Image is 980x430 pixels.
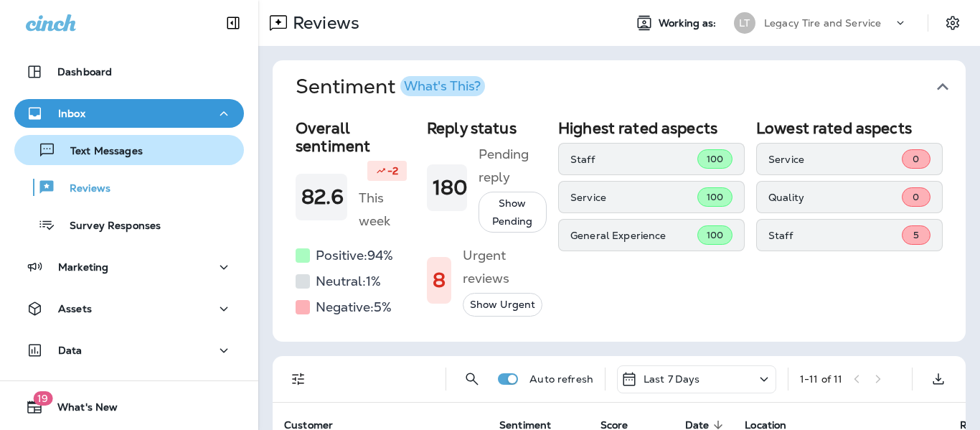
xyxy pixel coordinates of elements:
[768,192,902,203] p: Quality
[14,135,244,165] button: Text Messages
[940,10,966,36] button: Settings
[56,145,143,159] p: Text Messages
[14,210,244,240] button: Survey Responses
[479,192,547,233] button: Show Pending
[387,164,398,178] p: -2
[756,119,943,137] h2: Lowest rated aspects
[427,119,547,137] h2: Reply status
[463,293,542,317] button: Show Urgent
[57,66,112,78] p: Dashboard
[296,75,485,99] h1: Sentiment
[316,244,393,267] h5: Positive: 94 %
[734,12,755,34] div: LT
[33,391,52,406] span: 19
[659,17,720,29] span: Working as:
[644,373,700,385] p: Last 7 Days
[316,296,392,319] h5: Negative: 5 %
[707,229,723,241] span: 100
[14,99,244,128] button: Inbox
[273,113,966,342] div: SentimentWhat's This?
[14,336,244,365] button: Data
[213,9,253,37] button: Collapse Sidebar
[14,253,244,281] button: Marketing
[359,187,415,233] h5: This week
[768,230,902,241] p: Staff
[316,270,381,293] h5: Neutral: 1 %
[55,182,110,196] p: Reviews
[14,393,244,421] button: 19What's New
[287,12,359,34] p: Reviews
[707,153,723,165] span: 100
[479,143,547,189] h5: Pending reply
[924,365,953,393] button: Export as CSV
[14,172,244,202] button: Reviews
[404,80,481,93] div: What's This?
[284,60,977,113] button: SentimentWhat's This?
[433,176,461,200] h1: 180
[570,192,697,203] p: Service
[570,230,697,241] p: General Experience
[463,244,547,290] h5: Urgent reviews
[43,401,118,419] span: What's New
[14,294,244,323] button: Assets
[301,185,341,209] h1: 82.6
[433,268,446,292] h1: 8
[58,108,85,119] p: Inbox
[55,220,161,233] p: Survey Responses
[913,229,919,241] span: 5
[284,365,313,393] button: Filters
[764,17,881,29] p: Legacy Tire and Service
[570,154,697,165] p: Staff
[913,153,919,165] span: 0
[707,191,723,203] span: 100
[400,76,485,96] button: What's This?
[58,345,83,356] p: Data
[58,261,108,273] p: Marketing
[458,365,486,393] button: Search Reviews
[14,57,244,86] button: Dashboard
[558,119,745,137] h2: Highest rated aspects
[768,154,902,165] p: Service
[913,191,919,203] span: 0
[296,119,415,155] h2: Overall sentiment
[529,373,593,385] p: Auto refresh
[58,303,92,314] p: Assets
[800,373,842,385] div: 1 - 11 of 11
